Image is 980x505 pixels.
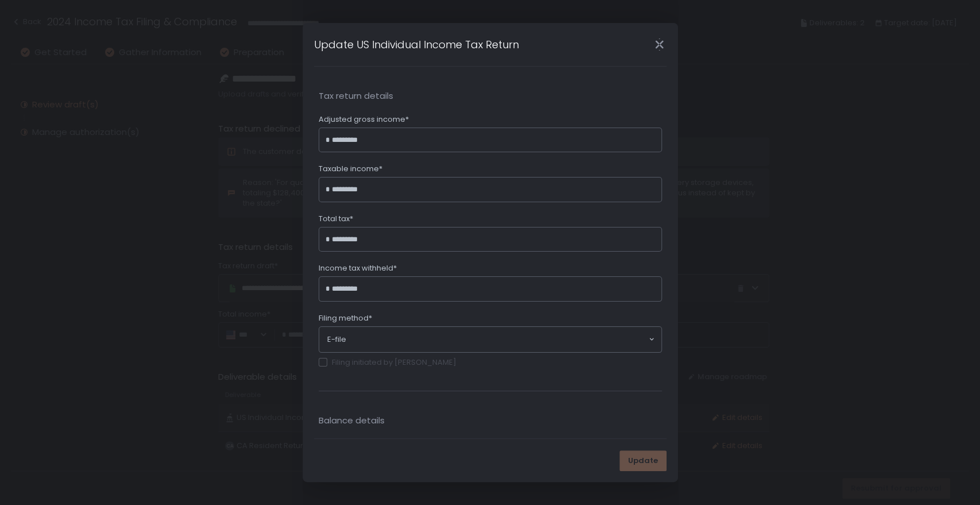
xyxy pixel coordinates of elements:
div: Search for option [319,327,661,352]
span: Total tax* [319,214,353,224]
span: Income tax withheld* [319,263,397,273]
span: Tax return details [319,90,662,103]
h1: Update US Individual Income Tax Return [314,37,519,52]
span: Taxable income* [319,164,382,174]
span: Filing method* [319,313,372,323]
span: E-file [327,334,346,345]
div: Close [641,38,678,51]
span: Balance details [319,414,662,427]
input: Search for option [346,334,648,345]
span: Adjusted gross income* [319,114,409,125]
